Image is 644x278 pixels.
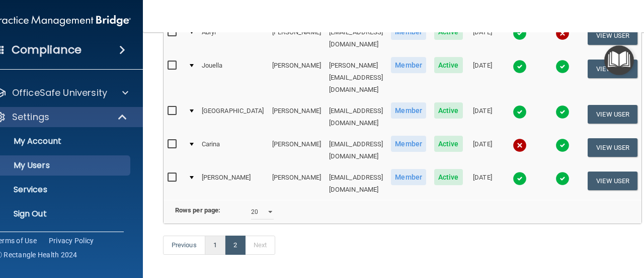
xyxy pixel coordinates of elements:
a: Previous [163,236,205,255]
span: Active [434,57,463,73]
td: [EMAIL_ADDRESS][DOMAIN_NAME] [325,134,387,167]
h4: Compliance [12,43,82,57]
span: Member [391,169,426,185]
span: Active [434,24,463,40]
td: Abryl [198,22,268,55]
span: Active [434,136,463,152]
img: tick.e7d51cea.svg [555,172,570,186]
td: [PERSON_NAME] [268,167,325,200]
td: [GEOGRAPHIC_DATA] [198,100,268,134]
p: OfficeSafe University [12,87,107,99]
td: [DATE] [467,55,499,100]
td: Carina [198,134,268,167]
td: Jouella [198,55,268,100]
img: tick.e7d51cea.svg [513,105,527,119]
img: tick.e7d51cea.svg [555,60,570,74]
td: [PERSON_NAME] [268,22,325,55]
span: Active [434,102,463,119]
td: [PERSON_NAME] [268,55,325,100]
button: View User [588,26,637,45]
img: cross.ca9f0e7f.svg [555,26,570,40]
button: View User [588,138,637,157]
td: [DATE] [467,134,499,167]
td: [EMAIL_ADDRESS][DOMAIN_NAME] [325,100,387,134]
td: [PERSON_NAME][EMAIL_ADDRESS][DOMAIN_NAME] [325,55,387,100]
img: tick.e7d51cea.svg [513,26,527,40]
td: [PERSON_NAME] [268,134,325,167]
span: Active [434,169,463,185]
td: [PERSON_NAME] [268,100,325,134]
a: 2 [225,236,246,255]
span: Member [391,24,426,40]
img: tick.e7d51cea.svg [555,138,570,152]
a: Privacy Policy [49,236,94,246]
img: tick.e7d51cea.svg [555,105,570,119]
td: [PERSON_NAME] [198,167,268,200]
a: Next [245,236,275,255]
td: [EMAIL_ADDRESS][DOMAIN_NAME] [325,22,387,55]
b: Rows per page: [175,206,220,214]
span: Member [391,102,426,119]
span: Member [391,57,426,73]
p: Settings [12,111,49,123]
td: [DATE] [467,167,499,200]
span: Member [391,136,426,152]
img: cross.ca9f0e7f.svg [513,138,527,152]
a: 1 [205,236,225,255]
button: View User [588,60,637,78]
img: tick.e7d51cea.svg [513,60,527,74]
td: [EMAIL_ADDRESS][DOMAIN_NAME] [325,167,387,200]
button: Open Resource Center [604,45,634,75]
button: View User [588,105,637,124]
td: [DATE] [467,100,499,134]
img: tick.e7d51cea.svg [513,172,527,186]
button: View User [588,172,637,190]
td: [DATE] [467,22,499,55]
